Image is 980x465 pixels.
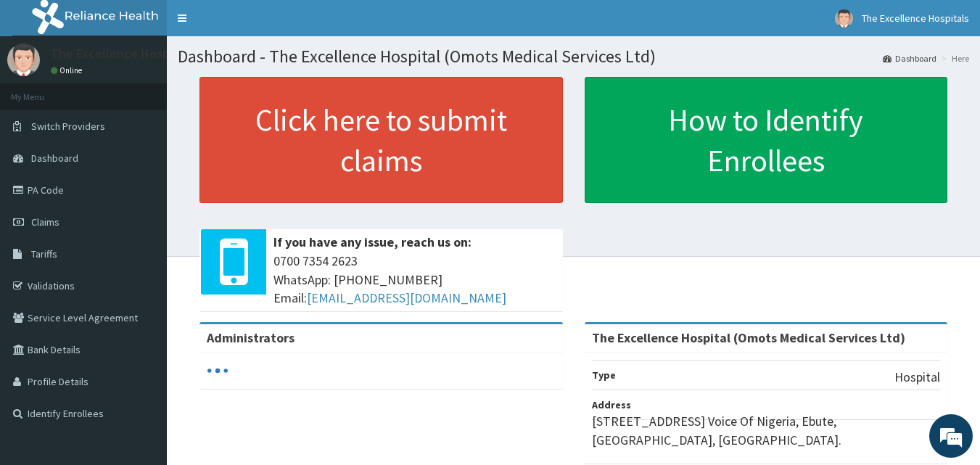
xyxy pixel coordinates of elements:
strong: The Excellence Hospital (Omots Medical Services Ltd) [592,329,905,346]
p: [STREET_ADDRESS] Voice Of Nigeria, Ebute, [GEOGRAPHIC_DATA], [GEOGRAPHIC_DATA]. [592,412,941,449]
b: Administrators [207,329,295,346]
li: Here [938,52,969,65]
svg: audio-loading [207,360,228,382]
span: 0700 7354 2623 WhatsApp: [PHONE_NUMBER] Email: [273,252,556,308]
a: [EMAIL_ADDRESS][DOMAIN_NAME] [307,289,506,306]
a: Click here to submit claims [199,77,563,203]
h1: Dashboard - The Excellence Hospital (Omots Medical Services Ltd) [178,47,969,66]
a: How to Identify Enrollees [585,77,948,203]
p: The Excellence Hospitals [51,47,194,60]
b: Address [592,398,631,411]
b: Type [592,369,616,382]
b: If you have any issue, reach us on: [273,234,472,250]
img: User Image [7,44,40,76]
img: User Image [835,9,853,28]
span: Switch Providers [31,120,105,133]
span: Claims [31,215,59,229]
p: Hospital [894,368,940,387]
a: Online [51,65,86,75]
a: Dashboard [883,52,936,65]
span: Dashboard [31,152,78,165]
span: The Excellence Hospitals [862,12,969,25]
span: Tariffs [31,247,57,260]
